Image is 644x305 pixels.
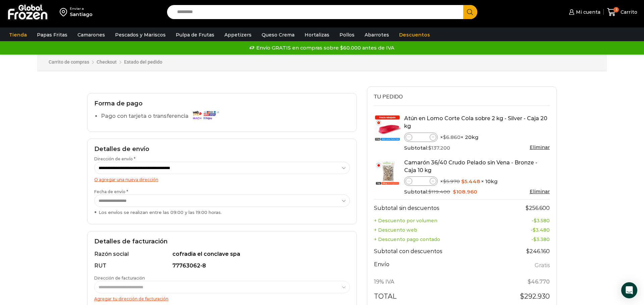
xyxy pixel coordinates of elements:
[191,109,221,121] img: Pago con tarjeta o transferencia
[94,189,350,216] label: Fecha de envío *
[533,236,536,242] span: $
[535,261,550,271] label: Gratis
[428,188,431,195] span: $
[34,28,71,41] a: Papas Fritas
[498,225,550,235] td: -
[361,28,392,41] a: Abarrotes
[534,218,550,224] bdi: 3.580
[172,28,218,41] a: Pulpa de Frutas
[374,225,498,235] th: + Descuento web
[94,162,350,174] select: Dirección de envío *
[443,178,446,184] span: $
[404,144,550,152] div: Subtotal:
[374,274,498,290] th: 19% IVA
[428,145,431,151] span: $
[221,28,255,41] a: Appetizers
[374,244,498,259] th: Subtotal con descuentos
[101,110,223,122] label: Pago con tarjeta o transferencia
[258,28,298,41] a: Queso Crema
[374,216,498,225] th: + Descuento por volumen
[498,235,550,244] td: -
[94,146,350,153] h2: Detalles de envío
[567,5,600,19] a: Mi cuenta
[374,93,403,100] span: Tu pedido
[396,28,433,41] a: Descuentos
[621,282,637,298] div: Open Intercom Messenger
[94,262,171,270] div: RUT
[404,133,550,142] div: × × 20kg
[70,11,93,18] div: Santiago
[528,279,550,285] span: 46.770
[374,200,498,216] th: Subtotal sin descuentos
[619,9,637,15] span: Carrito
[453,188,456,195] span: $
[301,28,333,41] a: Hortalizas
[404,188,550,196] div: Subtotal:
[404,176,550,186] div: × × 10kg
[94,195,350,207] select: Fecha de envío * Los envíos se realizan entre las 09:00 y las 19:00 horas.
[74,28,108,41] a: Camarones
[463,5,477,19] button: Search button
[526,248,550,254] bdi: 246.160
[428,188,450,195] bdi: 119.400
[520,292,550,300] bdi: 292.930
[94,281,350,293] select: Dirección de facturación
[374,235,498,244] th: + Descuento pago contado
[94,100,350,107] h2: Forma de pago
[443,134,461,140] bdi: 6.860
[94,250,171,258] div: Razón social
[574,9,600,15] span: Mi cuenta
[336,28,358,41] a: Pollos
[443,134,446,140] span: $
[112,28,169,41] a: Pescados y Mariscos
[94,275,350,293] label: Dirección de facturación
[374,259,498,275] th: Envío
[530,144,550,150] a: Eliminar
[453,188,477,195] bdi: 108.960
[526,205,550,211] bdi: 256.600
[461,178,480,184] bdi: 5.448
[526,248,530,254] span: $
[534,218,537,224] span: $
[533,227,550,233] bdi: 3.480
[528,279,531,285] span: $
[498,216,550,225] td: -
[520,292,524,300] span: $
[530,188,550,195] a: Eliminar
[94,296,168,301] a: Agregar tu dirección de facturación
[404,159,537,173] a: Camarón 36/40 Crudo Pelado sin Vena - Bronze - Caja 10 kg
[70,6,93,11] div: Enviar a
[172,262,346,270] div: 77763062-8
[172,250,346,258] div: cofradia el conclave spa
[94,177,158,182] a: O agregar una nueva dirección
[404,115,547,129] a: Atún en Lomo Corte Cola sobre 2 kg - Silver - Caja 20 kg
[443,178,460,184] bdi: 5.970
[94,209,350,216] div: Los envíos se realizan entre las 09:00 y las 19:00 horas.
[533,227,536,233] span: $
[412,177,430,185] input: Product quantity
[49,59,89,66] a: Carrito de compras
[533,236,550,242] bdi: 3.380
[461,178,465,184] span: $
[6,28,30,41] a: Tienda
[526,205,529,211] span: $
[94,156,350,174] label: Dirección de envío *
[60,6,70,18] img: address-field-icon.svg
[412,133,430,141] input: Product quantity
[613,7,619,12] span: 3
[428,145,450,151] bdi: 137.200
[94,238,350,245] h2: Detalles de facturación
[607,4,637,20] a: 3 Carrito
